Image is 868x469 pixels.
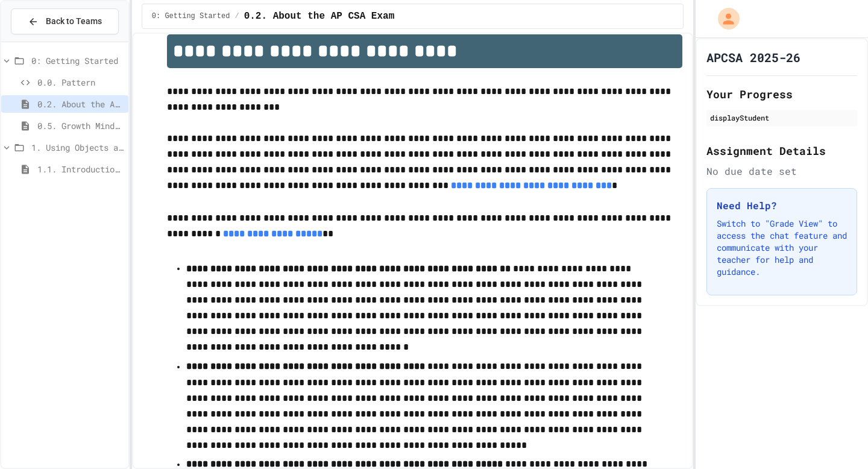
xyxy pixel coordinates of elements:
span: 1.1. Introduction to Algorithms, Programming, and Compilers [37,163,124,175]
div: My Account [705,5,743,33]
p: Switch to "Grade View" to access the chat feature and communicate with your teacher for help and ... [717,218,847,278]
span: 0.2. About the AP CSA Exam [37,98,124,110]
h1: APCSA 2025-26 [706,49,800,66]
span: 0: Getting Started [31,54,124,67]
button: Back to Teams [11,8,119,34]
h2: Your Progress [706,86,857,102]
span: 1. Using Objects and Methods [31,141,124,154]
span: 0.5. Growth Mindset [37,119,124,132]
span: 0.0. Pattern [37,76,124,89]
h2: Assignment Details [706,142,857,159]
span: / [234,11,239,21]
span: Back to Teams [46,15,102,28]
h3: Need Help? [717,198,847,213]
span: 0: Getting Started [152,11,230,21]
span: 0.2. About the AP CSA Exam [244,9,395,24]
div: displayStudent [710,112,854,123]
div: No due date set [706,164,857,178]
